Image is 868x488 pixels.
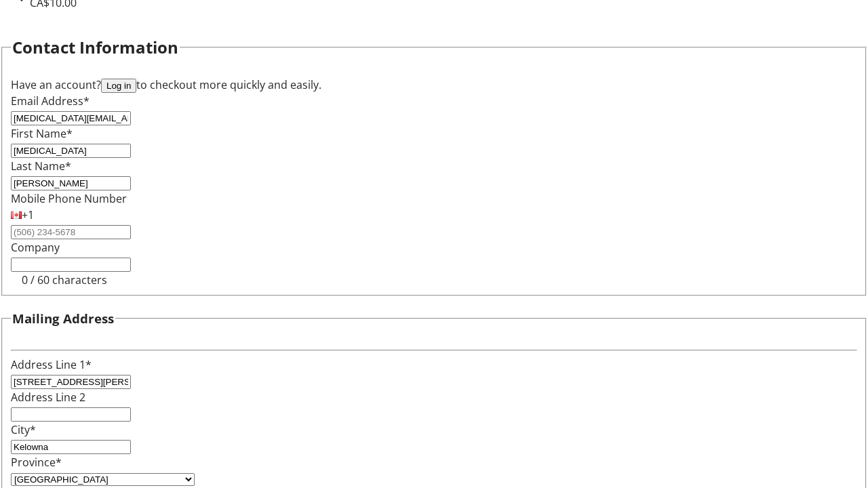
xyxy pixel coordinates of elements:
[11,77,857,93] div: Have an account? to checkout more quickly and easily.
[11,159,71,174] label: Last Name*
[11,375,131,389] input: Address
[11,440,131,454] input: City
[22,272,107,287] tr-character-limit: 0 / 60 characters
[11,390,85,405] label: Address Line 2
[11,126,73,141] label: First Name*
[11,240,60,255] label: Company
[101,79,136,93] button: Log in
[11,357,92,372] label: Address Line 1*
[11,455,62,470] label: Province*
[12,35,178,60] h2: Contact Information
[11,422,36,437] label: City*
[11,94,90,108] label: Email Address*
[11,225,131,239] input: (506) 234-5678
[11,191,127,206] label: Mobile Phone Number
[12,309,114,328] h3: Mailing Address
